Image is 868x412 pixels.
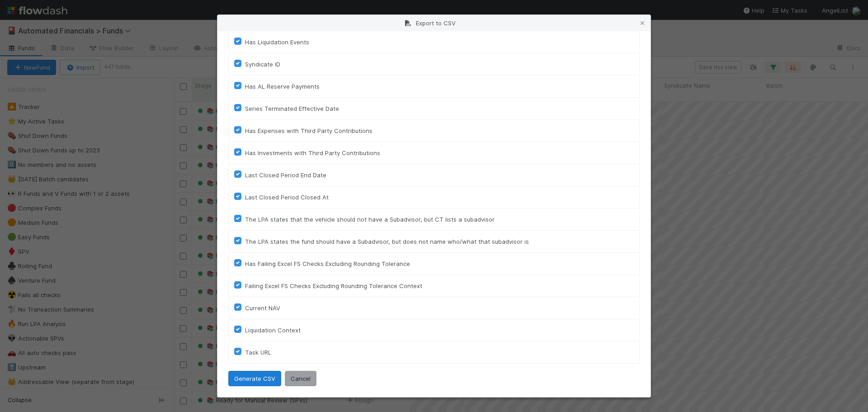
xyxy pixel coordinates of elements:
label: Has Liquidation Events [245,37,309,47]
label: The LPA states the fund should have a Subadvisor, but does not name who/what that subadvisor is [245,236,529,247]
label: Has Investments with Third Party Contributions [245,147,380,158]
button: Generate CSV [228,371,281,386]
button: Cancel [285,371,316,386]
label: Has AL Reserve Payments [245,81,320,92]
label: Current NAV [245,303,280,313]
label: The LPA states that the vehicle should not have a Subadvisor, but CT lists a subadvisor [245,214,495,225]
label: Last Closed Period End Date [245,170,326,180]
label: Task URL [245,347,271,358]
label: Last Closed Period Closed At [245,192,329,203]
div: Export to CSV [217,15,651,31]
label: Liquidation Context [245,325,301,336]
label: Failing Excel FS Checks Excluding Rounding Tolerance Context [245,280,422,291]
label: Syndicate ID [245,59,280,70]
label: Has Expenses with Third Party Contributions [245,125,373,136]
label: Has Failing Excel FS Checks Excluding Rounding Tolerance [245,258,410,269]
label: Series Terminated Effective Date [245,103,339,114]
